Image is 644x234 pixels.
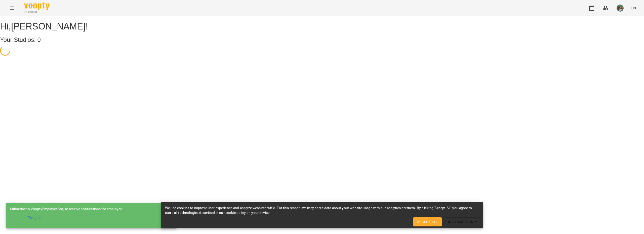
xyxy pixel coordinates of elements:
[24,10,49,14] span: For Business
[24,3,49,10] img: Voopty Logo
[631,5,636,11] span: EN
[37,36,41,43] span: 0
[629,3,638,13] button: EN
[617,5,624,12] img: 3d28a0deb67b6f5672087bb97ef72b32.jpg
[6,2,18,14] button: Menu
